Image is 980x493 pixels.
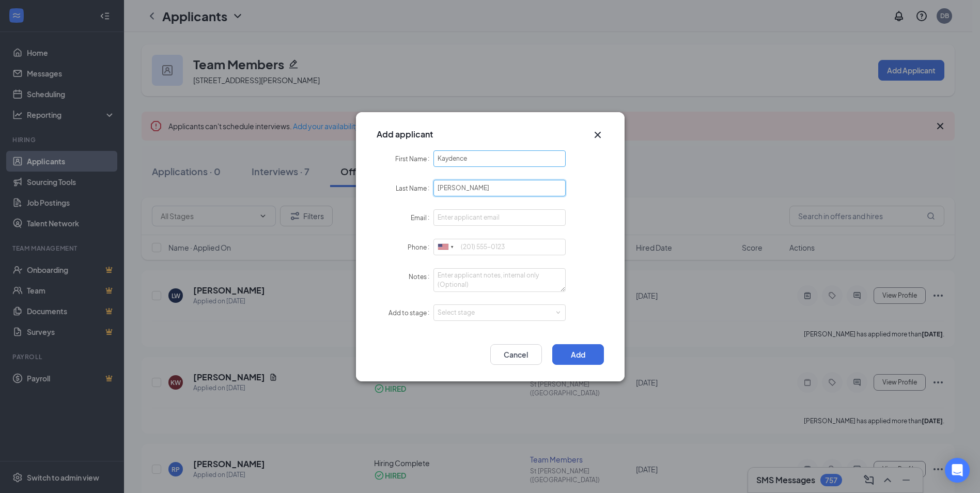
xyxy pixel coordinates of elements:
label: Add to stage [388,309,433,317]
div: Open Intercom Messenger [945,458,970,483]
svg: Cross [592,129,604,141]
input: (201) 555-0123 [433,239,566,255]
input: Last Name [433,180,566,196]
div: United States: +1 [434,239,458,255]
button: Cancel [490,344,542,365]
label: Email [411,214,433,222]
label: First Name [395,155,433,163]
label: Last Name [396,184,433,192]
label: Phone [408,243,433,251]
h3: Add applicant [377,129,433,140]
input: Email [433,209,566,226]
input: First Name [433,150,566,167]
div: Select stage [438,307,557,318]
button: Add [552,344,604,365]
textarea: Notes [433,268,566,292]
label: Notes [409,273,433,281]
button: Close [592,129,604,141]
